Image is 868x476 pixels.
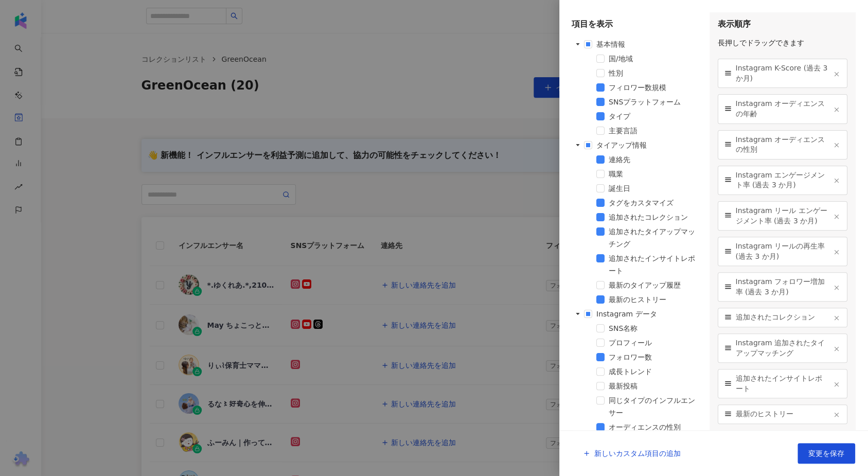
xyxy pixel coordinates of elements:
span: 最新のヒストリー [736,409,829,419]
span: プロフィール [609,339,652,347]
span: 職業 [609,168,702,180]
span: タイアップ情報 [596,139,702,151]
div: Instagram K-Score (過去 3 か月) [718,59,848,88]
span: 最新のタイアップ履歴 [609,281,681,289]
span: 最新のヒストリー [609,295,666,304]
span: caret-down [575,143,580,148]
span: 性別 [609,67,702,79]
span: 基本情報 [596,40,625,48]
div: 追加されたインサイトレポート [718,369,848,398]
span: Instagram オーディエンスの年齢 [736,99,829,119]
span: SNSプラットフォーム [609,96,702,108]
div: Instagram エンゲージメント率 (過去 3 か月) [718,166,848,195]
div: 最新のヒストリー [718,404,848,424]
span: Instagram K-Score (過去 3 か月) [736,63,829,83]
div: 長押しでドラッグできます [718,38,848,48]
div: Instagram フォロワー増加率 (過去 3 か月) [718,272,848,302]
span: Instagram 追加されたタイアップマッチング [736,338,829,358]
span: オーディエンスの性別 [609,421,702,433]
span: 追加されたコレクション [609,213,688,221]
span: 同じタイプのインフルエンサー [609,394,702,419]
span: 追加されたタイアップマッチング [609,225,702,250]
div: Instagram リールの再生率 (過去 3 か月) [718,237,848,266]
span: SNS名称 [609,324,637,332]
span: 性別 [609,69,623,77]
div: 項目を表示 [572,19,702,30]
div: Instagram オーディエンスの性別 [718,130,848,160]
div: Instagram リール エンゲージメント率 (過去 3 か月) [718,201,848,231]
span: 追加されたインサイトレポート [736,374,829,394]
button: 変更を保存 [798,443,855,464]
div: 表示順序 [718,19,848,30]
span: 誕生日 [609,182,702,195]
span: オーディエンスの性別 [609,423,681,431]
span: フォロワー数 [609,351,702,363]
span: 主要言語 [609,127,637,135]
span: Instagram データ [596,310,657,318]
span: Instagram エンゲージメント率 (過去 3 か月) [736,170,829,190]
span: 追加されたインサイトレポート [609,252,702,277]
span: 変更を保存 [808,449,844,457]
span: Instagram オーディエンスの性別 [736,135,829,155]
span: 最新のタイアップ履歴 [609,279,702,291]
span: 同じタイプのインフルエンサー [609,396,695,417]
span: タイプ [609,110,702,122]
span: 追加されたコレクション [736,312,829,323]
span: caret-down [575,42,580,47]
span: 追加されたインサイトレポート [609,254,695,275]
button: 新しいカスタム項目の追加 [572,443,692,464]
span: タグをカスタマイズ [609,197,702,209]
span: フィロワー数規模 [609,83,666,92]
span: SNS名称 [609,322,702,334]
span: 連絡先 [609,155,630,164]
span: 追加されたタイアップマッチング [609,227,695,248]
div: Instagram オーディエンスの年齢 [718,94,848,124]
span: タイアップ情報 [596,141,647,149]
span: 国/地域 [609,52,702,65]
span: 職業 [609,170,623,178]
span: 最新投稿 [609,380,702,392]
span: 追加されたコレクション [609,211,702,223]
span: フィロワー数規模 [609,81,702,94]
span: 国/地域 [609,55,633,63]
span: タイプ [609,112,630,120]
span: 基本情報 [596,38,702,50]
span: Instagram リール エンゲージメント率 (過去 3 か月) [736,206,829,226]
span: Instagram データ [596,308,702,320]
span: Instagram フォロワー増加率 (過去 3 か月) [736,277,829,297]
span: 連絡先 [609,153,702,166]
span: 最新投稿 [609,382,637,390]
div: Instagram 追加されたタイアップマッチング [718,333,848,363]
span: caret-down [575,311,580,316]
span: フォロワー数 [609,353,652,361]
span: プロフィール [609,337,702,349]
span: 主要言語 [609,125,702,137]
span: 新しいカスタム項目の追加 [594,449,681,457]
span: 成長トレンド [609,365,702,378]
span: Instagram リールの再生率 (過去 3 か月) [736,241,829,261]
span: 誕生日 [609,184,630,192]
span: タグをカスタマイズ [609,199,674,207]
span: SNSプラットフォーム [609,98,681,106]
div: 追加されたコレクション [718,308,848,327]
span: 最新のヒストリー [609,293,702,306]
span: 成長トレンド [609,367,652,376]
